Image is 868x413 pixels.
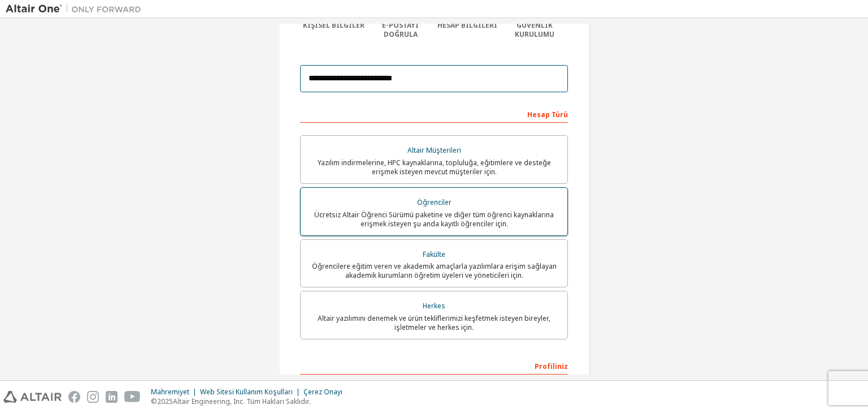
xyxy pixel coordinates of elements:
font: Altair Engineering, Inc. Tüm Hakları Saklıdır. [173,397,311,406]
img: Altair Bir [6,3,147,15]
font: Fakülte [423,249,445,259]
img: youtube.svg [124,391,141,403]
img: linkedin.svg [106,391,118,403]
font: Hesap Bilgileri [437,20,497,30]
font: © [151,397,157,406]
font: Hesap Türü [527,110,568,119]
font: Kişisel Bilgiler [303,20,364,30]
font: 2025 [157,397,173,406]
font: Çerez Onayı [303,387,342,397]
font: Ücretsiz Altair Öğrenci Sürümü paketine ve diğer tüm öğrenci kaynaklarına erişmek isteyen şu anda... [314,210,554,229]
font: Yazılım indirmelerine, HPC kaynaklarına, topluluğa, eğitimlere ve desteğe erişmek isteyen mevcut ... [318,158,551,177]
img: instagram.svg [87,391,99,403]
font: Web Sitesi Kullanım Koşulları [200,387,293,397]
font: Altair Müşterileri [407,145,461,155]
font: Mahremiyet [151,387,189,397]
font: E-postayı Doğrula [382,20,419,39]
font: Altair yazılımını denemek ve ürün tekliflerimizi keşfetmek isteyen bireyler, işletmeler ve herkes... [318,313,550,332]
font: Öğrenciler [417,197,452,207]
font: Güvenlik Kurulumu [515,20,554,39]
font: Profiliniz [535,362,568,371]
font: Herkes [423,301,445,311]
img: altair_logo.svg [3,391,62,403]
img: facebook.svg [68,391,80,403]
font: Öğrencilere eğitim veren ve akademik amaçlarla yazılımlara erişim sağlayan akademik kurumların öğ... [312,261,557,280]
